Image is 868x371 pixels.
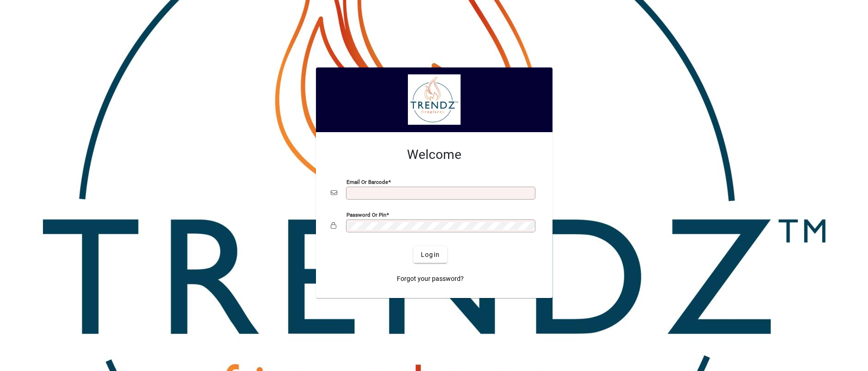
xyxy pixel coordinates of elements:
[397,274,464,284] span: Forgot your password?
[346,179,388,185] mat-label: Email or Barcode
[413,246,447,263] button: Login
[331,147,538,163] h2: Welcome
[421,250,440,260] span: Login
[346,212,386,218] mat-label: Password or Pin
[393,270,467,287] a: Forgot your password?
